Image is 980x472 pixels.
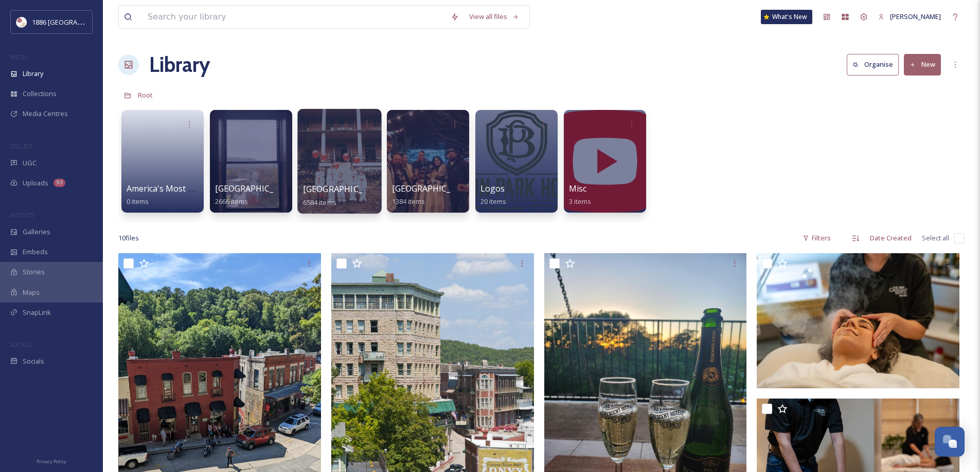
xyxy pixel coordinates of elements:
a: Library [149,49,210,80]
span: Library [23,69,43,79]
button: Organise [847,54,899,75]
img: 224_Crescent_Spa_web_onionstudio.jpg [757,253,959,388]
span: Embeds [23,247,48,257]
span: Socials [23,356,44,366]
a: Privacy Policy [37,455,66,467]
a: Organise [847,54,904,75]
a: [PERSON_NAME] [873,7,946,27]
button: New [904,54,941,75]
span: WIDGETS [10,211,34,219]
span: 6584 items [303,197,336,206]
a: View all files [464,7,524,27]
a: [GEOGRAPHIC_DATA]6584 items [303,184,387,207]
div: Date Created [865,228,917,248]
a: America's Most Haunted Hotel0 items [127,184,244,206]
span: Logos [480,183,505,194]
span: Select all [922,233,949,243]
span: COLLECT [10,142,32,150]
span: MEDIA [10,53,28,61]
span: Misc [569,183,586,194]
span: [GEOGRAPHIC_DATA] [392,183,475,194]
span: Media Centres [23,109,68,119]
span: UGC [23,158,37,168]
span: 1384 items [392,197,425,206]
a: [GEOGRAPHIC_DATA]2666 items [215,184,298,206]
a: Root [138,89,153,101]
a: [GEOGRAPHIC_DATA]1384 items [392,184,475,206]
span: [GEOGRAPHIC_DATA] [303,183,387,195]
span: Galleries [23,227,50,237]
span: [GEOGRAPHIC_DATA] [215,183,298,194]
span: 2666 items [215,197,248,206]
span: Uploads [23,178,48,188]
span: SnapLink [23,308,51,317]
span: 3 items [569,197,591,206]
span: 10 file s [118,233,139,243]
span: SOCIALS [10,341,31,348]
span: Root [138,90,153,100]
span: Collections [23,89,57,99]
span: 0 items [127,197,149,206]
div: Filters [797,228,836,248]
img: logos.png [16,17,27,27]
button: Open Chat [935,427,965,457]
input: Search your library [142,6,446,28]
span: Maps [23,288,40,297]
span: America's Most Haunted Hotel [127,183,244,194]
a: Misc3 items [569,184,591,206]
a: Logos20 items [480,184,506,206]
a: What's New [761,10,812,24]
span: Privacy Policy [37,458,66,465]
span: [PERSON_NAME] [890,12,941,21]
span: 20 items [480,197,506,206]
span: Stories [23,267,45,277]
div: 93 [54,179,65,187]
span: 1886 [GEOGRAPHIC_DATA] [32,17,113,27]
